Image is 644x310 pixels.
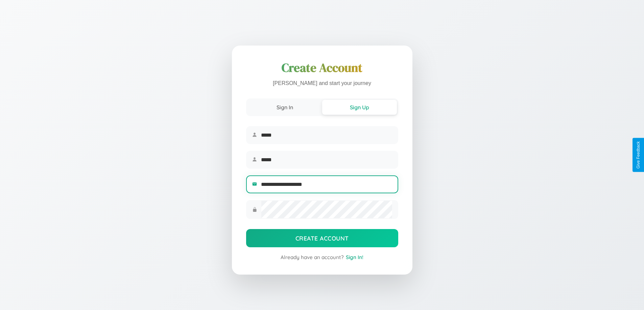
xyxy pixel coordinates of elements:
[246,60,398,76] h1: Create Account
[322,100,397,115] button: Sign Up
[246,254,398,260] div: Already have an account?
[346,254,363,260] span: Sign In!
[636,141,641,169] div: Give Feedback
[246,229,398,247] button: Create Account
[246,79,398,88] p: [PERSON_NAME] and start your journey
[247,100,322,115] button: Sign In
